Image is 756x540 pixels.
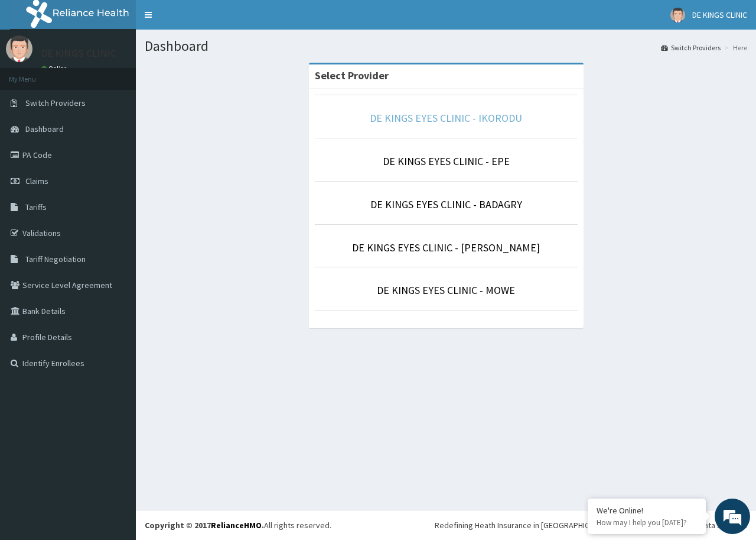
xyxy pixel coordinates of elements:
img: User Image [670,8,685,22]
a: RelianceHMO [211,520,262,531]
footer: All rights reserved. [136,510,756,540]
span: Tariffs [25,202,47,212]
span: DE KINGS CLINIC [692,9,747,20]
strong: Copyright © 2017 . [145,520,264,531]
span: We're online! [69,149,163,269]
span: Switch Providers [25,98,86,108]
span: Dashboard [25,124,64,134]
img: d_794563401_company_1708531726252_794563401 [22,59,48,89]
p: DE KINGS CLINIC [41,48,116,59]
a: DE KINGS EYES CLINIC - BADAGRY [370,198,522,211]
h1: Dashboard [145,38,747,54]
div: Minimize live chat window [194,6,222,34]
a: DE KINGS EYES CLINIC - IKORODU [370,111,522,125]
a: Switch Providers [661,43,721,53]
a: DE KINGS EYES CLINIC - EPE [383,154,510,168]
a: Online [41,64,70,73]
div: Chat with us now [61,66,198,82]
span: Tariff Negotiation [25,254,86,264]
span: Claims [25,176,48,186]
textarea: Type your message and hit 'Enter' [6,323,225,364]
a: DE KINGS EYES CLINIC - MOWE [377,283,515,297]
strong: Select Provider [315,69,389,82]
li: Here [722,43,747,53]
a: DE KINGS EYES CLINIC - [PERSON_NAME] [352,241,540,254]
div: We're Online! [597,505,697,516]
img: User Image [6,35,32,62]
p: How may I help you today? [597,518,697,528]
div: Redefining Heath Insurance in [GEOGRAPHIC_DATA] using Telemedicine and Data Science! [435,519,747,531]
